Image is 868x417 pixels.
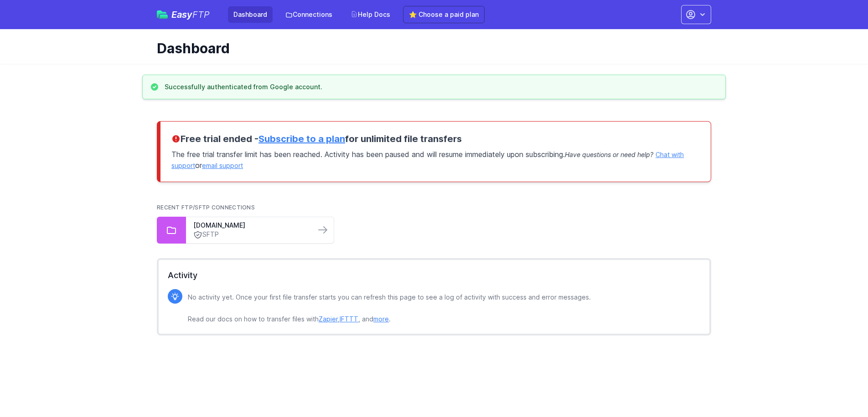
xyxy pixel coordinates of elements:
[192,9,210,20] span: FTP
[157,40,704,56] h1: Dashboard
[171,145,700,171] p: The free trial transfer limit has been reached. Activity has been paused and will resume immediat...
[202,162,243,169] a: email support
[258,133,345,144] a: Subscribe to a plan
[228,6,273,23] a: Dashboard
[565,151,653,158] span: Have questions or need help?
[165,82,322,92] h3: Successfully authenticated from Google account.
[171,10,210,19] span: Easy
[280,6,338,23] a: Connections
[157,204,711,211] h2: Recent FTP/SFTP Connections
[319,315,338,323] a: Zapier
[345,6,396,23] a: Help Docs
[168,269,700,282] h2: Activity
[193,221,308,230] a: [DOMAIN_NAME]
[157,10,168,19] img: easyftp_logo.png
[193,230,308,239] a: SFTP
[188,292,591,325] p: No activity yet. Once your first file transfer starts you can refresh this page to see a log of a...
[403,6,485,23] a: ⭐ Choose a paid plan
[171,132,700,145] h3: Free trial ended - for unlimited file transfers
[157,10,210,19] a: EasyFTP
[373,315,389,323] a: more
[340,315,358,323] a: IFTTT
